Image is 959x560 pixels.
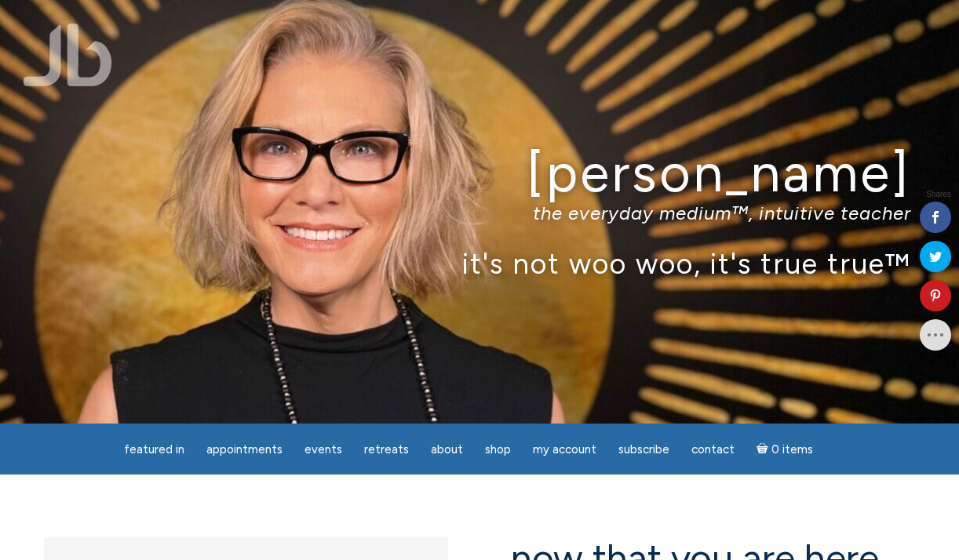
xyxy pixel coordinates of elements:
[747,433,822,465] a: Cart0 items
[485,442,511,456] span: Shop
[304,442,342,456] span: Events
[682,435,744,465] a: Contact
[691,442,735,456] span: Contact
[618,442,669,456] span: Subscribe
[115,435,194,465] a: featured in
[48,246,911,280] p: it's not woo woo, it's true true™
[609,435,679,465] a: Subscribe
[355,435,418,465] a: Retreats
[757,442,771,456] i: Cart
[295,435,352,465] a: Events
[124,442,184,456] span: featured in
[48,144,911,202] h1: [PERSON_NAME]
[771,444,813,456] span: 0 items
[421,435,472,465] a: About
[206,442,283,456] span: Appointments
[476,435,520,465] a: Shop
[926,191,951,198] span: Shares
[24,24,112,86] img: Jamie Butler. The Everyday Medium
[523,435,606,465] a: My Account
[48,202,911,224] p: the everyday medium™, intuitive teacher
[533,442,596,456] span: My Account
[364,442,409,456] span: Retreats
[431,442,463,456] span: About
[197,435,292,465] a: Appointments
